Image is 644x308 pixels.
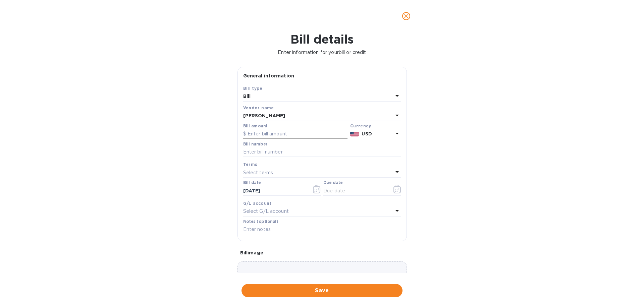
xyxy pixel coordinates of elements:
b: General information [243,73,294,78]
button: close [398,8,414,24]
input: Due date [323,186,387,196]
p: Bill image [240,249,404,256]
label: Bill date [243,181,261,185]
h1: Bill details [5,32,639,46]
input: Enter notes [243,225,401,235]
p: Select G/L account [243,208,289,215]
b: USD [362,131,372,136]
button: Save [241,284,402,297]
b: Terms [243,162,258,167]
b: Vendor name [243,105,274,110]
label: Notes (optional) [243,220,278,224]
input: $ Enter bill amount [243,129,347,139]
img: USD [350,132,359,136]
input: Enter bill number [243,147,401,157]
input: Select date [243,186,307,196]
b: G/L account [243,201,272,206]
b: Bill [243,94,251,99]
label: Bill number [243,142,267,146]
b: Currency [350,123,371,128]
span: Save [247,287,397,295]
label: Due date [323,181,342,185]
p: Enter information for your bill or credit [5,49,639,56]
b: Bill type [243,86,263,91]
p: Select terms [243,169,273,176]
b: [PERSON_NAME] [243,113,285,118]
label: Bill amount [243,124,267,128]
